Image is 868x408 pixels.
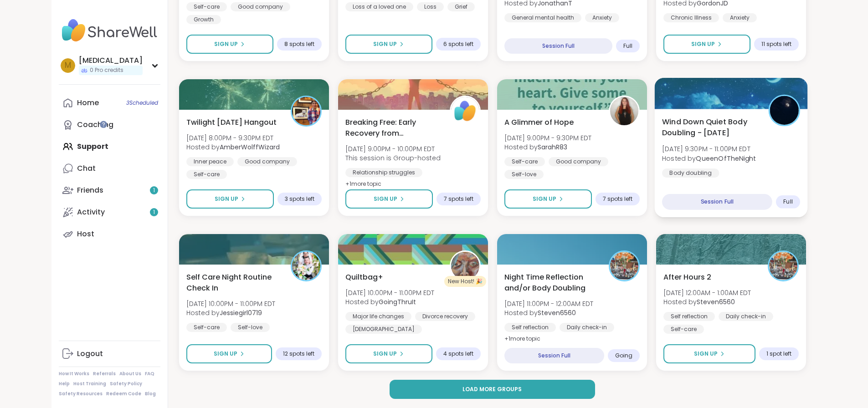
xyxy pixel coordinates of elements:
span: A Glimmer of Hope [504,117,574,128]
div: Chronic Illness [663,13,719,22]
div: Self reflection [504,323,556,332]
span: Sign Up [373,40,397,48]
span: [DATE] 9:00PM - 9:30PM EDT [504,133,591,143]
div: Relationship struggles [345,168,422,177]
span: Sign Up [215,195,238,203]
button: Sign Up [504,189,592,209]
span: [DATE] 9:30PM - 11:00PM EDT [662,144,756,153]
div: Home [77,98,99,108]
div: Good company [231,2,290,11]
img: Jessiegirl0719 [292,252,320,280]
span: Hosted by [504,308,593,317]
div: Good company [549,157,608,166]
span: [DATE] 8:00PM - 9:30PM EDT [186,133,280,143]
a: Safety Policy [110,381,142,387]
div: Divorce recovery [415,312,475,321]
span: 3 spots left [285,195,314,203]
span: [DATE] 10:00PM - 11:00PM EDT [186,299,275,308]
a: FAQ [145,371,154,377]
div: [MEDICAL_DATA] [79,56,143,66]
div: Self-care [186,170,227,179]
div: Session Full [662,194,772,210]
button: Sign Up [663,35,750,54]
b: GoingThruIt [379,297,416,306]
div: Self-love [231,323,270,332]
a: About Us [119,371,141,377]
span: Sign Up [533,195,556,203]
button: Sign Up [345,35,432,54]
span: 3 Scheduled [126,99,158,107]
span: 7 spots left [444,195,473,203]
span: Twilight [DATE] Hangout [186,117,277,128]
div: Anxiety [723,13,757,22]
div: Self-care [663,325,704,334]
span: M [65,60,71,71]
button: Sign Up [186,35,273,54]
div: Major life changes [345,312,411,321]
b: Jessiegirl0719 [220,308,262,317]
img: Steven6560 [610,252,638,280]
img: Steven6560 [769,252,797,280]
div: Growth [186,15,221,24]
a: Home3Scheduled [59,92,160,114]
span: Full [623,42,632,50]
span: 0 Pro credits [90,66,123,74]
iframe: Spotlight [100,121,107,128]
div: Logout [77,349,103,359]
span: Hosted by [662,153,756,163]
span: After Hours 2 [663,272,711,283]
span: This session is Group-hosted [345,153,441,163]
a: Friends1 [59,179,160,201]
span: Sign Up [374,195,397,203]
b: Steven6560 [538,308,576,317]
span: Self Care Night Routine Check In [186,272,281,294]
div: Self-care [186,2,227,11]
div: Inner peace [186,157,234,166]
div: Self-care [504,157,545,166]
a: Redeem Code [106,391,141,397]
a: Referrals [93,371,116,377]
span: Hosted by [504,143,591,152]
button: Sign Up [186,189,274,209]
span: Sign Up [214,40,238,48]
div: Daily check-in [719,312,773,321]
div: Loss [417,2,444,11]
div: Anxiety [585,13,619,22]
b: Steven6560 [697,297,735,306]
div: Loss of a loved one [345,2,413,11]
img: GoingThruIt [451,252,479,280]
img: ShareWell [451,97,479,125]
span: Sign Up [373,350,397,358]
span: [DATE] 11:00PM - 12:00AM EDT [504,299,593,308]
span: 4 spots left [443,350,473,357]
div: Self reflection [663,312,715,321]
b: AmberWolffWizard [220,143,280,152]
a: Safety Resources [59,391,103,397]
button: Sign Up [345,189,433,209]
div: General mental health [504,13,581,22]
div: Self-care [186,323,227,332]
span: 6 spots left [443,41,473,48]
span: 12 spots left [283,350,314,357]
div: Body doubling [662,168,719,178]
div: Good company [237,157,297,166]
span: Breaking Free: Early Recovery from [GEOGRAPHIC_DATA] [345,117,440,139]
span: [DATE] 10:00PM - 11:00PM EDT [345,288,434,297]
a: Host Training [73,381,106,387]
span: 1 [153,209,155,216]
span: 8 spots left [284,41,314,48]
a: Chat [59,158,160,179]
div: Grief [447,2,475,11]
img: ShareWell Nav Logo [59,15,160,46]
span: Sign Up [214,350,237,358]
button: Sign Up [663,344,755,363]
span: Hosted by [345,297,434,306]
a: How It Works [59,371,89,377]
img: SarahR83 [610,97,638,125]
span: Hosted by [186,308,275,317]
div: Session Full [504,348,604,363]
div: Coaching [77,120,113,130]
span: Night Time Reflection and/or Body Doubling [504,272,599,294]
div: Host [77,229,94,239]
a: Host [59,223,160,245]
